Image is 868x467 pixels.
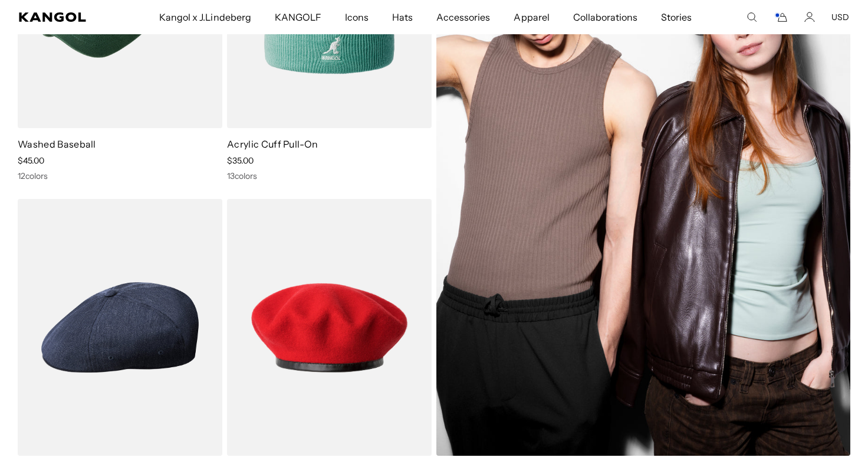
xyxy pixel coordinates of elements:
span: $45.00 [18,155,44,166]
a: Acrylic Cuff Pull-On [227,138,318,150]
img: Monty® Wool Beret [227,199,432,456]
button: Cart [774,12,788,22]
div: 13 colors [227,171,432,181]
summary: Search here [747,12,757,22]
span: $35.00 [227,155,254,166]
img: Wool FlexFit® 504 [18,199,222,456]
a: Washed Baseball [18,138,96,150]
a: Account [804,12,815,22]
a: Kangol [19,12,104,22]
button: USD [831,12,849,22]
div: 12 colors [18,171,222,181]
